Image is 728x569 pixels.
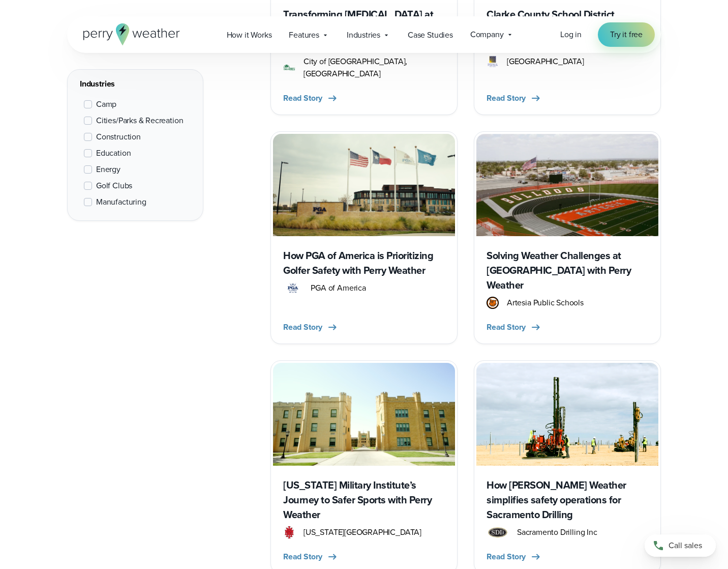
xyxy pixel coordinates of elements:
span: Golf Clubs [96,180,132,192]
span: [US_STATE][GEOGRAPHIC_DATA] [304,526,421,538]
button: Read Story [487,321,542,333]
button: Read Story [283,551,339,563]
div: Industries [80,78,191,90]
span: Read Story [283,321,322,333]
h3: Transforming [MEDICAL_DATA] at [GEOGRAPHIC_DATA]’s 176-acre athletic complex with Perry Weather [283,7,445,51]
h3: [US_STATE] Military Institute’s Journey to Safer Sports with Perry Weather [283,478,445,522]
img: Clarke County Schools Logo Color [487,55,499,68]
button: Read Story [283,321,339,333]
span: Energy [96,163,120,176]
span: Features [289,29,319,41]
span: Read Story [487,551,526,563]
a: Call sales [645,534,716,557]
img: PGA of America, Frisco Campus [273,134,455,236]
span: Log in [560,29,582,40]
span: Company [470,29,504,41]
h3: How PGA of America is Prioritizing Golfer Safety with Perry Weather [283,248,445,278]
span: PGA of America [311,282,366,294]
span: Industries [347,29,380,41]
span: Call sales [669,539,702,552]
span: Artesia Public Schools [507,297,584,309]
span: Construction [96,131,141,143]
img: Artesia Public Schools Logo [487,297,499,309]
a: Log in [560,29,582,41]
img: New Mexico Military Institute Courtyard [273,363,455,465]
button: Read Story [487,92,542,104]
img: New Mexico Military Institute Logo [283,526,295,538]
a: Artesia Public Schools Football Field Solving Weather Challenges at [GEOGRAPHIC_DATA] with Perry ... [474,131,661,344]
a: Case Studies [399,24,462,45]
span: Case Studies [408,29,453,41]
span: City of [GEOGRAPHIC_DATA], [GEOGRAPHIC_DATA] [304,55,445,80]
span: Cities/Parks & Recreation [96,115,183,127]
span: Camp [96,98,116,110]
h3: Solving Weather Challenges at [GEOGRAPHIC_DATA] with Perry Weather [487,248,648,293]
span: Read Story [487,92,526,104]
img: Sacramento-Drilling-SDI.svg [487,526,509,538]
a: Try it free [598,22,655,47]
img: PGA.svg [283,282,302,294]
h3: Clarke County School District automates weather safety with Perry Weather [487,7,648,51]
span: Try it free [610,29,643,41]
img: Chesterfield MO Logo [283,62,295,74]
span: Education [96,147,131,159]
span: [GEOGRAPHIC_DATA] [507,55,584,68]
a: How it Works [218,24,281,45]
button: Read Story [283,92,339,104]
span: Read Story [487,321,526,333]
span: Sacramento Drilling Inc [517,526,597,538]
span: Manufacturing [96,196,146,208]
button: Read Story [487,551,542,563]
img: Artesia Public Schools Football Field [476,134,658,236]
h3: How [PERSON_NAME] Weather simplifies safety operations for Sacramento Drilling [487,478,648,522]
span: Read Story [283,551,322,563]
a: PGA of America, Frisco Campus How PGA of America is Prioritizing Golfer Safety with Perry Weather... [270,131,458,344]
span: How it Works [227,29,272,41]
span: Read Story [283,92,322,104]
